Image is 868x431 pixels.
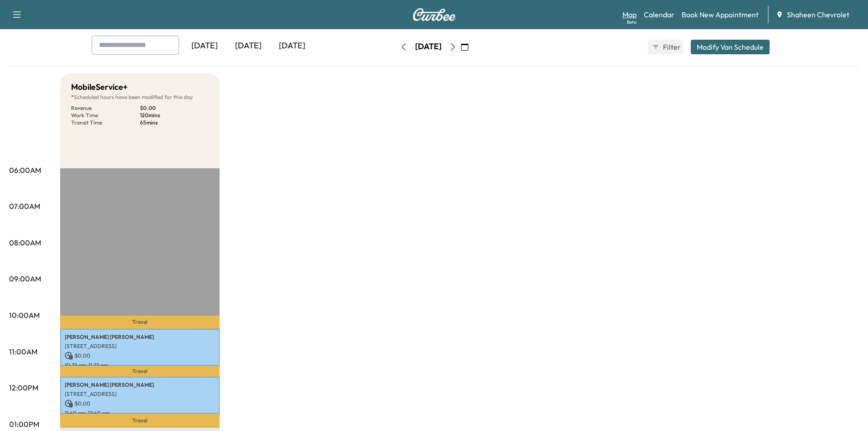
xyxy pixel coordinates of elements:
div: [DATE] [226,36,270,57]
a: MapBeta [622,9,637,20]
p: 65 mins [140,119,209,126]
p: 11:40 am - 12:40 pm [65,410,215,417]
p: Travel [60,366,220,377]
a: Calendar [644,9,674,20]
img: Curbee Logo [412,8,456,21]
p: 120 mins [140,112,209,119]
div: [DATE] [183,36,226,57]
p: [STREET_ADDRESS] [65,390,215,398]
div: Beta [627,19,637,26]
p: 10:00AM [9,310,40,321]
p: Revenue [71,104,140,112]
p: 11:00AM [9,346,37,357]
button: Modify Van Schedule [691,40,770,54]
div: [DATE] [270,36,314,57]
p: 08:00AM [9,237,41,248]
p: Transit Time [71,119,140,126]
p: 01:00PM [9,419,39,430]
p: Work Time [71,112,140,119]
p: [PERSON_NAME] [PERSON_NAME] [65,333,215,341]
a: Book New Appointment [682,9,759,20]
p: 09:00AM [9,273,41,284]
p: $ 0.00 [65,400,215,408]
div: [DATE] [415,41,442,52]
p: Scheduled hours have been modified for this day [71,93,209,101]
p: $ 0.00 [65,352,215,360]
p: Travel [60,414,220,428]
span: Filter [663,42,679,52]
p: 12:00PM [9,382,38,393]
button: Filter [648,40,683,54]
p: Travel [60,316,220,329]
p: 10:22 am - 11:22 am [65,362,215,369]
h5: MobileService+ [71,81,128,93]
p: 06:00AM [9,165,41,176]
p: [PERSON_NAME] [PERSON_NAME] [65,381,215,389]
p: 07:00AM [9,201,40,212]
span: Shaheen Chevrolet [787,9,849,20]
p: $ 0.00 [140,104,209,112]
p: [STREET_ADDRESS] [65,343,215,350]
